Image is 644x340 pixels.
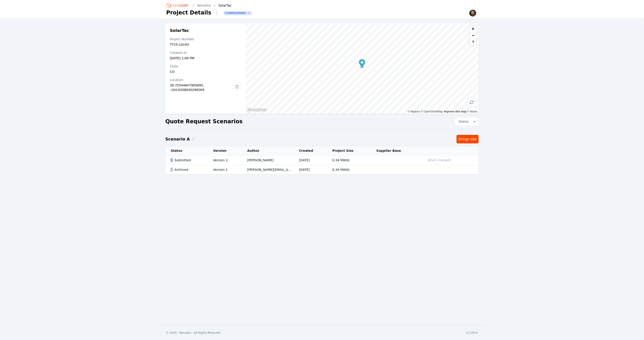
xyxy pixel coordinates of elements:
[170,56,241,60] div: [DATE] 1:00 PM
[455,117,479,126] button: Status
[457,135,479,143] a: Design Site
[171,158,205,162] div: Submitted
[212,3,232,8] div: SolarTac
[327,146,371,155] th: Project Size
[166,9,211,16] h1: Project Details
[170,78,233,82] div: Location
[208,146,242,155] th: Version
[166,2,232,9] nav: Breadcrumb
[466,331,478,335] div: v1.255.4
[247,107,267,112] a: Mapbox homepage
[170,69,241,74] div: CO
[470,39,476,45] button: Reset bearing to north
[408,110,420,113] a: Mapbox
[170,28,241,33] h2: SolarTac
[165,165,479,174] tr: ArchivedVersion 1[PERSON_NAME][EMAIL_ADDRESS][PERSON_NAME][DOMAIN_NAME][DATE]0.34 MWdc
[327,165,371,174] td: 0.34 MWdc
[170,83,233,92] div: 39.75544647905895, -104.6208830296569
[171,167,205,172] div: Archived
[165,146,208,155] th: Status
[170,50,241,55] div: Created At
[165,155,479,165] tr: SubmittedVersion 2[PERSON_NAME][DATE]0.34 MWdcWhat's changed?
[359,59,365,69] div: Map marker
[166,331,220,335] div: © 2025 - Nevados - All Rights Reserved
[165,136,190,142] h2: Scenario A
[170,42,241,47] div: TT25-10193
[208,155,242,165] td: Version 2
[467,110,478,113] a: Maxar
[470,39,476,45] span: Reset bearing to north
[170,37,241,41] div: Project Number
[470,32,476,39] button: Zoom out
[457,119,469,124] span: Status
[469,10,476,17] img: Sam Prest
[242,165,294,174] td: [PERSON_NAME][EMAIL_ADDRESS][PERSON_NAME][DOMAIN_NAME]
[444,110,466,113] a: Improve this map
[294,155,327,165] td: [DATE]
[170,64,241,69] div: State
[242,146,294,155] th: Author
[245,23,479,114] canvas: Map
[421,110,443,113] a: OpenStreetMap
[294,165,327,174] td: [DATE]
[197,3,211,8] a: Nevados
[208,165,242,174] td: Version 1
[224,11,251,15] button: Commisioning
[371,146,420,155] th: Supplier Base
[165,118,243,125] h2: Quote Request Scenarios
[426,158,453,163] button: What's changed?
[327,155,371,165] td: 0.34 MWdc
[294,146,327,155] th: Created
[470,26,476,32] button: Zoom in
[242,155,294,165] td: [PERSON_NAME]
